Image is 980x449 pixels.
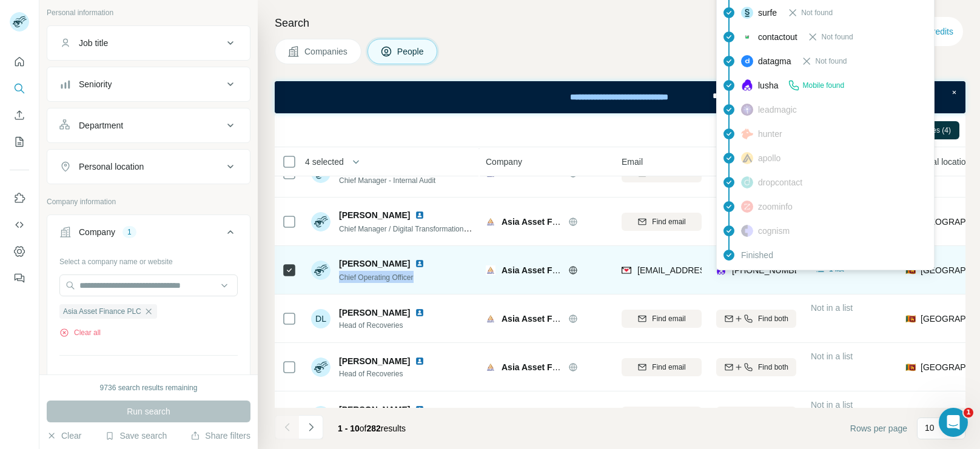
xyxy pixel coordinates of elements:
img: Logo of Asia Asset Finance PLC [486,217,495,227]
button: Dashboard [10,241,29,262]
img: provider datagma logo [741,55,753,67]
span: 🇱🇰 [905,313,916,325]
button: Clear all [59,327,101,338]
button: Use Surfe on LinkedIn [10,187,29,209]
img: Logo of Asia Asset Finance PLC [486,265,495,275]
button: Clear [47,430,81,442]
p: Company information [47,196,250,207]
button: Department [47,111,250,140]
span: Chief Operating Officer [339,273,414,282]
button: Quick start [10,51,29,73]
img: Logo of Asia Asset Finance PLC [486,314,495,324]
span: 4 selected [305,156,344,168]
span: hunter [758,128,782,140]
span: Find email [652,216,685,227]
span: Asia Asset Finance PLC [502,217,599,227]
img: provider contactout logo [741,34,753,40]
img: provider cognism logo [741,225,753,237]
div: Department [79,119,123,131]
span: zoominfo [758,201,793,213]
img: Avatar [311,212,331,231]
img: Avatar [311,261,331,280]
img: Avatar [311,358,331,377]
span: Find email [652,313,685,324]
img: Logo of Asia Asset Finance PLC [486,362,495,372]
span: Not found [801,7,833,18]
img: provider findymail logo [622,264,631,276]
span: Not found [815,56,847,67]
span: Chief Manager - Internal Audit [339,176,435,185]
span: [PERSON_NAME] [339,258,410,270]
button: Find both [716,358,796,376]
span: Asia Asset Finance PLC [502,314,599,324]
img: provider hunter logo [741,128,753,139]
span: Asia Asset Finance PLC [63,306,141,317]
h4: Search [275,15,965,32]
img: provider zoominfo logo [741,201,753,213]
button: Personal location [47,152,250,181]
span: apollo [758,152,780,164]
span: [PHONE_NUMBER] [732,265,808,275]
img: provider surfe logo [741,7,753,19]
span: lusha [758,79,778,91]
img: LinkedIn logo [415,308,425,318]
span: Find email [652,362,685,373]
button: Job title [47,28,250,58]
button: My lists [10,131,29,153]
span: Not in a list [811,351,853,361]
button: Save search [105,430,167,442]
div: Personal location [79,161,144,173]
span: of [360,424,367,433]
span: Companies [304,45,349,58]
div: Select a company name or website [59,251,238,267]
div: 1 [122,227,136,238]
div: DL [311,309,331,328]
span: leadmagic [758,104,797,116]
img: LinkedIn logo [415,259,425,268]
img: provider lusha logo [741,79,753,91]
button: Company1 [47,218,250,251]
p: Personal information [47,7,250,18]
img: LinkedIn logo [415,210,425,220]
img: provider leadmagic logo [741,104,753,116]
button: Seniority [47,70,250,99]
span: Asia Asset Finance PLC [502,265,599,275]
button: Share filters [190,430,250,442]
span: Email [622,156,643,168]
span: Find both [758,362,788,373]
span: Not in a list [811,400,853,410]
div: Seniority [79,78,112,90]
button: Find email [622,213,702,231]
img: LinkedIn logo [415,356,425,366]
button: Find email [622,358,702,376]
span: Find both [758,313,788,324]
span: Rows per page [850,422,907,434]
button: Feedback [10,267,29,289]
p: 10 [925,422,935,434]
div: Job title [79,37,108,49]
img: Avatar [311,406,331,425]
span: Not in a list [811,303,853,313]
img: LinkedIn logo [415,405,425,414]
span: Company [486,156,522,168]
span: [PERSON_NAME] [339,209,410,221]
button: Navigate to next page [299,415,323,439]
span: surfe [758,7,777,19]
span: Asia Asset Finance PLC [502,362,599,372]
span: datagma [758,55,791,67]
span: Finished [741,249,773,261]
div: Company [79,226,115,238]
span: Head of Recoveries [339,320,429,331]
span: results [338,424,406,433]
span: dropcontact [758,176,802,188]
iframe: Banner [275,81,965,113]
div: 9736 search results remaining [100,382,198,393]
span: 🇱🇰 [905,361,916,373]
span: [PERSON_NAME] [339,355,410,367]
button: Search [10,78,29,99]
button: Use Surfe API [10,214,29,236]
span: Not found [821,32,853,42]
button: Find both [716,310,796,328]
